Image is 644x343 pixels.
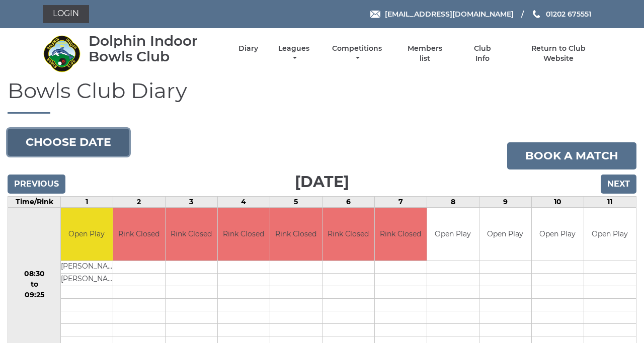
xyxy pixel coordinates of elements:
td: [PERSON_NAME] [61,261,113,273]
td: Rink Closed [218,208,270,261]
td: 8 [427,197,479,208]
td: 5 [270,197,322,208]
a: Phone us 01202 675551 [531,9,591,20]
td: Open Play [61,208,113,261]
td: Time/Rink [8,197,61,208]
a: Login [43,5,89,23]
td: Open Play [427,208,479,261]
span: [EMAIL_ADDRESS][DOMAIN_NAME] [385,10,514,19]
td: 9 [479,197,531,208]
td: Open Play [532,208,584,261]
span: 01202 675551 [546,10,591,19]
img: Dolphin Indoor Bowls Club [43,35,80,72]
a: Club Info [466,44,499,63]
td: Rink Closed [270,208,322,261]
a: Return to Club Website [516,44,601,63]
td: 3 [165,197,217,208]
a: Diary [238,44,258,53]
td: Open Play [584,208,636,261]
img: Phone us [533,10,540,18]
td: Open Play [479,208,531,261]
a: Email [EMAIL_ADDRESS][DOMAIN_NAME] [370,9,514,20]
td: 1 [61,197,113,208]
td: Rink Closed [375,208,427,261]
td: 2 [113,197,165,208]
button: Choose date [8,129,129,156]
td: [PERSON_NAME] [61,273,113,286]
input: Next [601,175,636,194]
td: Rink Closed [166,208,217,261]
td: 6 [322,197,374,208]
td: 11 [584,197,636,208]
a: Book a match [507,142,636,169]
a: Leagues [276,44,312,63]
div: Dolphin Indoor Bowls Club [89,33,221,64]
a: Members list [402,44,448,63]
td: 10 [531,197,584,208]
td: 7 [374,197,427,208]
h1: Bowls Club Diary [8,79,636,114]
td: 4 [217,197,270,208]
a: Competitions [330,44,384,63]
input: Previous [8,175,65,194]
td: Rink Closed [113,208,165,261]
img: Email [370,11,380,18]
td: Rink Closed [323,208,374,261]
